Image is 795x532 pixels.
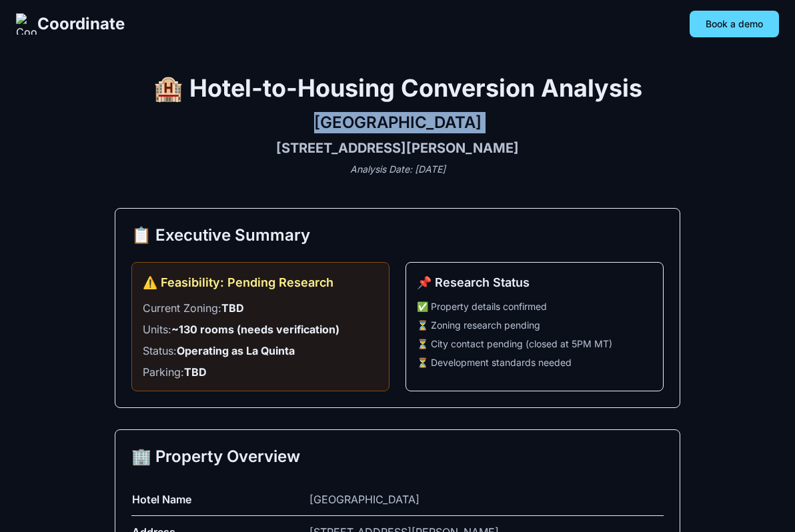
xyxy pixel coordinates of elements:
[417,273,652,292] h3: 📌 Research Status
[16,13,37,35] img: Coordinate
[177,344,295,357] strong: Operating as La Quinta
[143,300,378,316] li: Current Zoning:
[131,446,664,467] h2: 🏢 Property Overview
[143,273,378,292] h3: ⚠️ Feasibility: Pending Research
[690,11,779,37] button: Book a demo
[16,13,125,35] a: Coordinate
[417,319,652,332] li: ⏳ Zoning research pending
[115,139,680,157] h3: [STREET_ADDRESS][PERSON_NAME]
[417,300,652,313] li: ✅ Property details confirmed
[115,163,680,176] p: Analysis Date: [DATE]
[143,321,378,337] li: Units:
[143,364,378,380] li: Parking:
[37,13,125,35] span: Coordinate
[131,225,664,246] h2: 📋 Executive Summary
[309,483,664,516] td: [GEOGRAPHIC_DATA]
[417,356,652,369] li: ⏳ Development standards needed
[115,75,680,101] h1: 🏨 Hotel-to-Housing Conversion Analysis
[221,301,244,315] strong: TBD
[184,365,207,379] strong: TBD
[171,323,339,336] strong: ~130 rooms (needs verification)
[131,483,309,516] td: Hotel Name
[143,343,378,359] li: Status:
[115,112,680,133] h2: [GEOGRAPHIC_DATA]
[417,337,652,351] li: ⏳ City contact pending (closed at 5PM MT)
